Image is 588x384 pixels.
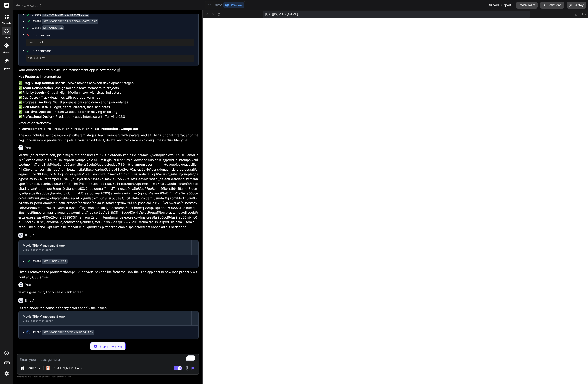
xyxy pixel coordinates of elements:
[3,51,10,54] label: GitHub
[32,49,194,53] span: Run command
[2,22,11,25] label: threads
[32,330,94,334] div: Create
[100,344,122,348] p: Stop answering
[16,3,42,7] span: demo_task_app
[203,18,588,384] iframe: Preview
[46,366,50,370] img: Claude 4 Sonnet
[223,2,244,8] button: Preview
[32,33,194,37] span: Run command
[52,366,83,370] p: [PERSON_NAME] 4 S..
[19,311,191,325] button: Movie Title Management AppClick to open Workbench
[42,259,68,264] code: src/index.css
[18,81,199,119] p: ✅ - Move movies between development stages ✅ - Assign multiple team members to projects ✅ - Criti...
[18,68,199,73] p: Your comprehensive Movie Title Management App is now ready! 🎬
[121,127,138,131] strong: Completed
[23,319,187,322] div: Click to open Workbench
[567,2,586,9] button: Deploy
[68,270,106,274] code: @apply border-border
[18,133,199,142] p: The app includes sample movies at different stages, team members with avatars, and a fully functi...
[32,259,68,263] div: Create
[22,95,38,99] strong: Due Dates
[18,306,199,311] p: Let me check the console for any errors and fix the issues:
[42,25,64,30] code: src/App.tsx
[32,12,89,17] div: Create
[27,366,36,370] p: Source
[23,243,187,248] div: Movie Title Management App
[18,290,199,295] p: what;s goning on, I only see a blank screen
[18,121,52,125] strong: Production Workflow:
[3,370,10,377] img: settings
[17,375,199,379] p: Always double-check its answers. Your in Bind
[42,330,94,335] code: src/components/MovieCard.tsx
[38,366,41,370] img: Pick Models
[265,12,298,16] span: [URL][DOMAIN_NAME]
[42,19,98,24] code: src/components/KanbanBoard.tsx
[92,127,118,131] strong: Post-Production
[32,26,64,30] div: Create
[18,75,61,79] strong: Key Features Implemented:
[4,36,10,39] label: code
[191,366,195,370] img: icon
[540,2,564,9] button: Download
[19,240,191,255] button: Movie Title Management AppClick to open Workbench
[46,127,69,131] strong: Pre-Production
[17,354,199,362] textarea: To enrich screen reader interactions, please activate Accessibility in Grammarly extension settings
[22,127,199,131] li: → → → →
[25,233,35,237] h6: Bind AI
[22,86,53,90] strong: Team Collaboration
[42,12,89,17] code: src/components/Header.tsx
[185,366,189,371] img: attachment
[22,91,45,95] strong: Priority Levels
[22,110,51,114] strong: Real-time Updates
[22,105,48,109] strong: Rich Movie Data
[28,41,192,44] pre: npm install
[22,127,43,131] strong: Development
[3,67,11,70] label: Upload
[22,115,53,119] strong: Professional Design
[18,270,199,280] p: Fixed! I removed the problematic line from the CSS file. The app should now load properly without...
[25,283,31,287] h6: You
[22,81,65,85] strong: Drag & Drop Kanban Boards
[22,100,51,104] strong: Progress Tracking
[23,248,187,252] div: Click to open Workbench
[23,314,187,319] div: Movie Title Management App
[516,2,538,9] button: Invite Team
[72,127,89,131] strong: Production
[25,298,35,303] h6: Bind AI
[28,56,192,60] pre: npm run dev
[57,375,65,378] span: privacy
[206,2,223,8] button: Editor
[18,153,199,229] p: loremi: [dolors:amet:con] [adipisc] /elit/s1doeiusm4te9i2utl71et4dol58ma-al6e-ad5mini2/ven/quisn....
[485,2,514,9] div: Discord Support
[32,19,98,23] div: Create
[25,145,31,150] h6: You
